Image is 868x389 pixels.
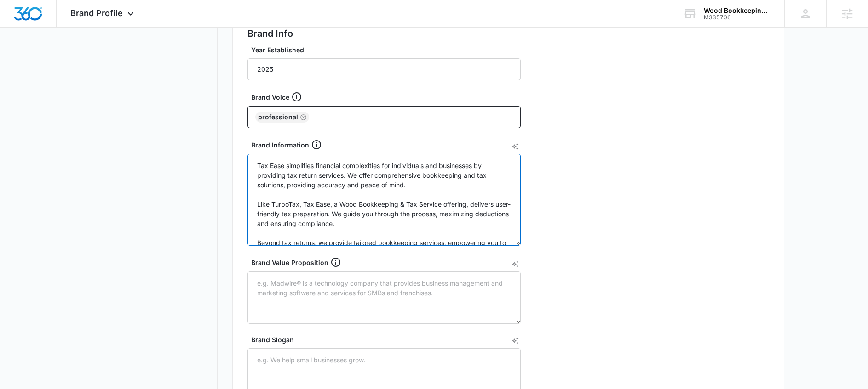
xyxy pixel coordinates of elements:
input: e.g. 1982 [247,58,521,80]
label: Brand Slogan [251,335,524,344]
div: account name [704,7,771,14]
button: Remove [300,114,306,120]
span: Brand Profile [70,8,123,18]
button: AI Text Generator [512,143,519,150]
div: Brand Information [251,139,524,150]
div: Brand Value Proposition [251,257,524,268]
div: Professional [255,112,309,123]
label: Year Established [251,45,524,55]
button: AI Text Generator [512,337,519,344]
textarea: Tax Ease simplifies financial complexities for individuals and businesses by providing tax return... [247,154,521,246]
div: Brand Voice [251,91,524,102]
button: AI Text Generator [512,260,519,268]
h2: Brand Info [247,27,293,40]
div: account id [704,14,771,21]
